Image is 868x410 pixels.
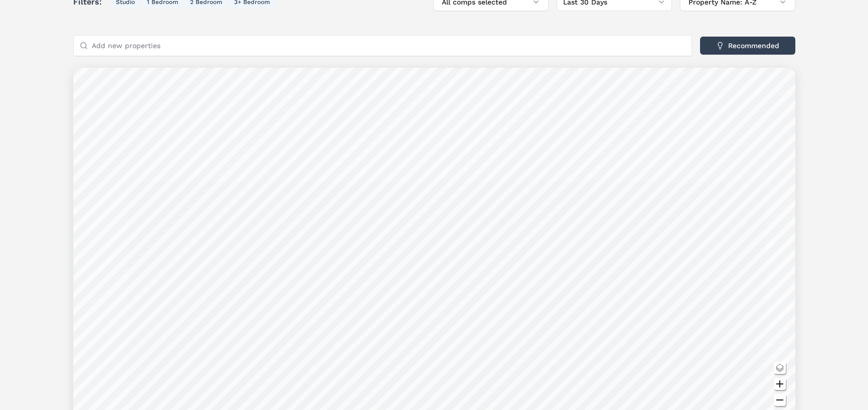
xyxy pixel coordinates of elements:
button: Change style map button [774,362,786,374]
input: Add new properties [92,36,685,56]
button: Zoom in map button [774,378,786,390]
button: Zoom out map button [774,394,786,406]
button: Recommended [700,37,795,55]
